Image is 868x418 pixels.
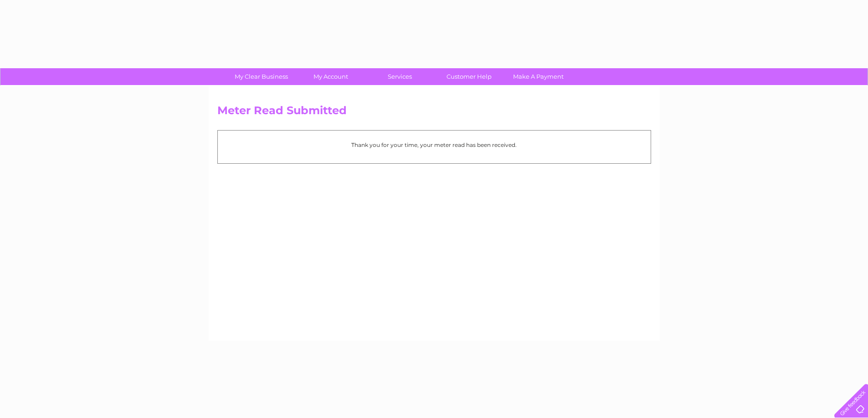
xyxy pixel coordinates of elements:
[501,68,576,85] a: Make A Payment
[217,104,651,121] h2: Meter Read Submitted
[222,141,646,149] p: Thank you for your time, your meter read has been received.
[293,68,368,85] a: My Account
[224,68,299,85] a: My Clear Business
[431,68,507,85] a: Customer Help
[362,68,437,85] a: Services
